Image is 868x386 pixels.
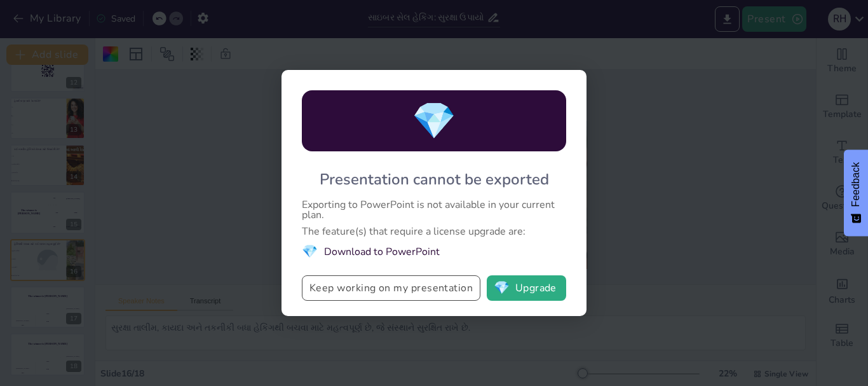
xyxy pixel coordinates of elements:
[494,282,510,294] span: diamond
[302,243,566,260] li: Download to PowerPoint
[487,275,566,301] button: diamondUpgrade
[302,200,566,220] div: Exporting to PowerPoint is not available in your current plan.
[320,169,549,190] div: Presentation cannot be exported
[302,275,480,301] button: Keep working on my presentation
[302,243,318,260] span: diamond
[412,97,456,146] span: diamond
[302,226,566,237] div: The feature(s) that require a license upgrade are:
[850,162,862,207] span: Feedback
[844,149,868,236] button: Feedback - Show survey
